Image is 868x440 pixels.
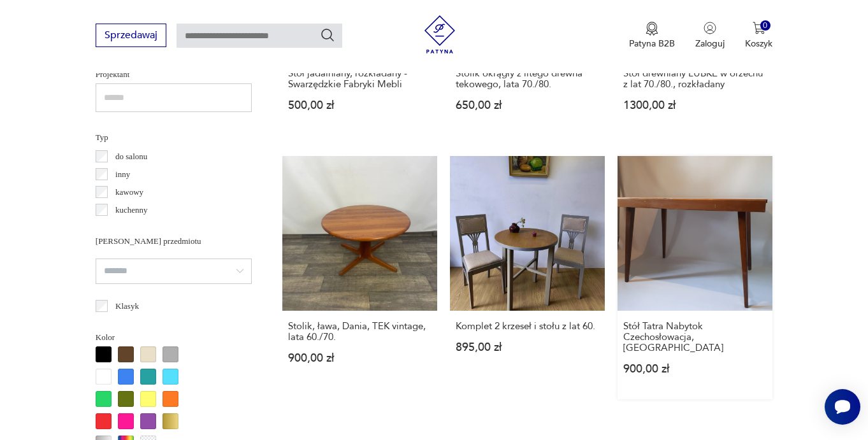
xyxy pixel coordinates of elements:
p: do salonu [115,150,147,164]
p: 900,00 zł [288,353,431,364]
button: Szukaj [320,27,335,43]
p: Patyna B2B [629,38,675,50]
div: 0 [760,20,771,31]
button: Patyna B2B [629,22,675,50]
h3: Komplet 2 krzeseł i stołu z lat 60. [456,321,599,332]
img: Ikona medalu [646,22,658,36]
h3: Stół jadalniany, rozkładany - Swarzędzkie Fabryki Mebli [288,68,431,90]
a: Ikona medaluPatyna B2B [629,22,675,50]
h3: Stolik, ława, Dania, TEK vintage, lata 60./70. [288,321,431,343]
h3: Stolik okrągły z litego drewna tekowego, lata 70./80. [456,68,599,90]
p: 895,00 zł [456,342,599,353]
button: Zaloguj [695,22,725,50]
img: Patyna - sklep z meblami i dekoracjami vintage [421,15,459,53]
p: Klasyk [115,299,139,313]
p: 1300,00 zł [623,100,767,111]
a: Stolik, ława, Dania, TEK vintage, lata 60./70.Stolik, ława, Dania, TEK vintage, lata 60./70.900,0... [282,156,437,399]
p: 900,00 zł [623,364,767,374]
p: Koszyk [745,38,772,50]
p: inny [115,167,130,181]
h3: Stół Tatra Nabytok Czechosłowacja, [GEOGRAPHIC_DATA] [623,321,767,353]
h3: Stół drewniany LUBKE w orzechu z lat 70./80., rozkładany [623,68,767,90]
p: kuchenny [115,203,148,217]
img: Ikonka użytkownika [704,22,716,34]
p: 500,00 zł [288,100,431,111]
p: [PERSON_NAME] przedmiotu [96,234,252,248]
img: Ikona koszyka [753,22,765,34]
iframe: Smartsupp widget button [825,389,860,425]
a: Sprzedawaj [96,32,166,41]
p: 650,00 zł [456,100,599,111]
a: Komplet 2 krzeseł i stołu z lat 60.Komplet 2 krzeseł i stołu z lat 60.895,00 zł [450,156,605,399]
p: Typ [96,131,252,145]
button: Sprzedawaj [96,24,166,47]
p: Kolor [96,330,252,344]
a: Stół Tatra Nabytok Czechosłowacja, etykietaStół Tatra Nabytok Czechosłowacja, [GEOGRAPHIC_DATA]90... [618,156,772,399]
p: Zaloguj [695,38,725,50]
button: 0Koszyk [745,22,772,50]
p: Projektant [96,67,252,82]
p: kawowy [115,185,143,199]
